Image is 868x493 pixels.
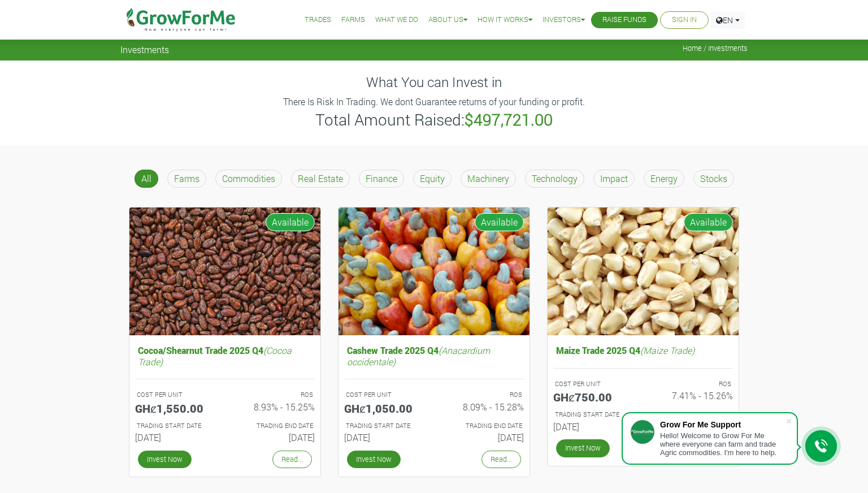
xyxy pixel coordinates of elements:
[652,390,733,401] h6: 7.41% - 15.26%
[266,213,315,231] span: Available
[650,172,678,185] p: Energy
[660,420,785,429] div: Grow For Me Support
[660,431,785,457] div: Hello! Welcome to Grow For Me where everyone can farm and trade Agric commodities. I'm here to help.
[272,451,312,468] a: Read...
[442,401,524,412] h6: 8.09% - 15.28%
[442,432,524,443] h6: [DATE]
[344,342,524,447] a: Cashew Trade 2025 Q4(Anacardium occidentale) COST PER UNIT GHȼ1,050.00 ROS 8.09% - 15.28% TRADING...
[478,14,532,26] a: How it Works
[409,165,456,192] a: Equity
[141,172,151,185] p: All
[475,213,524,231] span: Available
[602,14,646,26] a: Raise Funds
[174,172,199,185] p: Farms
[122,110,746,129] h3: Total Amount Raised:
[233,432,315,443] h6: [DATE]
[711,11,745,29] a: EN
[428,14,467,26] a: About Us
[600,172,628,185] p: Impact
[346,390,424,400] p: COST PER UNIT
[653,379,731,389] p: ROS
[555,410,633,420] p: Estimated Trading Start Date
[700,172,727,185] p: Stocks
[138,344,292,367] i: (Cocoa Trade)
[135,401,216,415] h5: GHȼ1,550.00
[338,207,530,336] img: growforme image
[138,451,192,468] a: Invest Now
[344,342,524,369] h5: Cashew Trade 2025 Q4
[542,14,585,26] a: Investors
[689,165,739,192] a: Stocks
[420,172,445,185] p: Equity
[553,421,635,432] h6: [DATE]
[137,390,215,400] p: COST PER UNIT
[130,165,163,192] a: All
[129,207,320,336] img: growforme image
[639,165,689,192] a: Energy
[532,172,578,185] p: Technology
[553,390,635,404] h5: GHȼ750.00
[163,165,211,192] a: Farms
[653,410,731,420] p: Estimated Trading End Date
[375,14,418,26] a: What We Do
[211,165,287,192] a: Commodities
[137,421,215,431] p: Estimated Trading Start Date
[222,172,275,185] p: Commodities
[122,95,746,109] p: There Is Risk In Trading. We dont Guarantee returns of your funding or profit.
[235,421,313,431] p: Estimated Trading End Date
[347,344,490,367] i: (Anacardium occidentale)
[347,451,401,468] a: Invest Now
[135,432,216,443] h6: [DATE]
[120,74,748,90] h4: What You can Invest in
[366,172,397,185] p: Finance
[344,401,426,415] h5: GHȼ1,050.00
[467,172,509,185] p: Machinery
[444,421,522,431] p: Estimated Trading End Date
[135,342,315,447] a: Cocoa/Shearnut Trade 2025 Q4(Cocoa Trade) COST PER UNIT GHȼ1,550.00 ROS 8.93% - 15.25% TRADING ST...
[444,390,522,400] p: ROS
[346,421,424,431] p: Estimated Trading Start Date
[589,165,639,192] a: Impact
[548,207,739,336] img: growforme image
[640,344,695,356] i: (Maize Trade)
[456,165,520,192] a: Machinery
[556,439,610,457] a: Invest Now
[305,14,331,26] a: Trades
[672,14,697,26] a: Sign In
[344,432,426,443] h6: [DATE]
[287,165,354,192] a: Real Estate
[481,451,521,468] a: Read...
[235,390,313,400] p: ROS
[298,172,343,185] p: Real Estate
[465,109,553,130] b: $497,721.00
[555,379,633,389] p: COST PER UNIT
[354,165,409,192] a: Finance
[553,342,733,358] h5: Maize Trade 2025 Q4
[684,213,733,231] span: Available
[135,342,315,369] h5: Cocoa/Shearnut Trade 2025 Q4
[520,165,589,192] a: Technology
[683,44,748,53] span: Home / Investments
[341,14,365,26] a: Farms
[233,401,315,412] h6: 8.93% - 15.25%
[553,342,733,436] a: Maize Trade 2025 Q4(Maize Trade) COST PER UNIT GHȼ750.00 ROS 7.41% - 15.26% TRADING START DATE [D...
[120,44,169,55] span: Investments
